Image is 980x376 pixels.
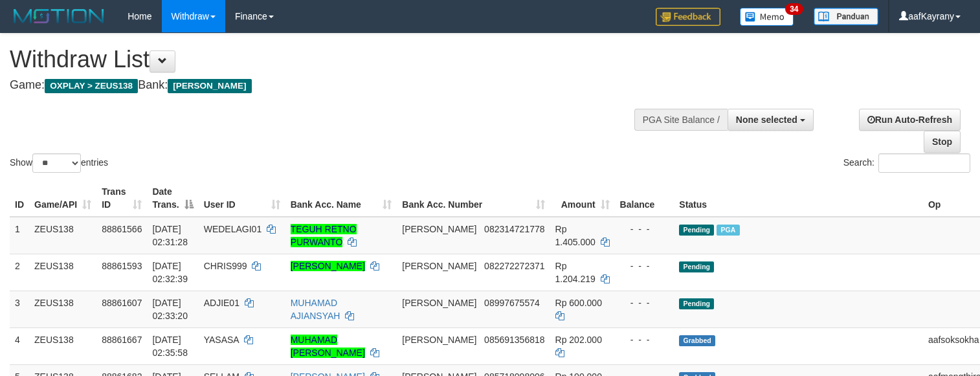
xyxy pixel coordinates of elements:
th: Bank Acc. Number: activate to sort column ascending [397,180,550,217]
div: - - - [620,260,669,272]
span: 88861593 [102,261,142,271]
td: ZEUS138 [29,217,96,254]
span: Rp 202.000 [555,335,602,345]
label: Search: [843,153,970,173]
a: Stop [924,131,961,153]
th: User ID: activate to sort column ascending [199,180,285,217]
span: [PERSON_NAME] [402,335,476,345]
td: ZEUS138 [29,291,96,327]
span: 88861566 [102,224,142,234]
span: [DATE] 02:35:58 [152,335,188,358]
span: 34 [785,3,803,15]
td: 2 [10,254,29,291]
span: [DATE] 02:32:39 [152,261,188,284]
h4: Game: Bank: [10,79,640,92]
a: [PERSON_NAME] [291,261,365,271]
span: ADJIE01 [204,298,239,308]
span: None selected [736,115,797,125]
div: - - - [620,223,669,236]
span: Pending [679,225,714,236]
span: [PERSON_NAME] [168,79,251,93]
label: Show entries [10,153,108,173]
span: WEDELAGI01 [204,224,262,234]
span: Copy 085691356818 to clipboard [484,335,544,345]
span: [PERSON_NAME] [402,224,476,234]
span: OXPLAY > ZEUS138 [45,79,138,93]
a: MUHAMAD [PERSON_NAME] [291,335,365,358]
span: [DATE] 02:33:20 [152,298,188,321]
span: 88861607 [102,298,142,308]
button: None selected [728,109,814,131]
img: Feedback.jpg [656,8,720,26]
td: 4 [10,327,29,364]
th: Date Trans.: activate to sort column descending [147,180,198,217]
td: 1 [10,217,29,254]
a: MUHAMAD AJIANSYAH [291,298,340,321]
th: Balance [615,180,674,217]
th: Status [674,180,923,217]
span: Copy 082314721778 to clipboard [484,224,544,234]
a: TEGUH RETNO PURWANTO [291,224,357,247]
select: Showentries [32,153,81,173]
span: Marked by aafkaynarin [717,225,739,236]
span: Copy 082272272371 to clipboard [484,261,544,271]
td: ZEUS138 [29,327,96,364]
div: - - - [620,296,669,309]
td: ZEUS138 [29,254,96,291]
th: ID [10,180,29,217]
th: Game/API: activate to sort column ascending [29,180,96,217]
th: Amount: activate to sort column ascending [550,180,615,217]
span: Rp 600.000 [555,298,602,308]
span: 88861667 [102,335,142,345]
div: - - - [620,333,669,346]
span: Pending [679,261,714,272]
span: YASASA [204,335,239,345]
a: Run Auto-Refresh [859,109,961,131]
span: Rp 1.204.219 [555,261,596,284]
span: Copy 08997675574 to clipboard [484,298,540,308]
span: CHRIS999 [204,261,247,271]
td: 3 [10,291,29,327]
h1: Withdraw List [10,47,640,72]
span: Grabbed [679,335,715,346]
span: Pending [679,298,714,309]
img: Button%20Memo.svg [740,8,794,26]
input: Search: [878,153,970,173]
div: PGA Site Balance / [634,109,728,131]
span: [PERSON_NAME] [402,298,476,308]
img: panduan.png [814,8,878,25]
img: MOTION_logo.png [10,6,108,26]
span: [DATE] 02:31:28 [152,224,188,247]
span: [PERSON_NAME] [402,261,476,271]
span: Rp 1.405.000 [555,224,596,247]
th: Bank Acc. Name: activate to sort column ascending [285,180,397,217]
th: Trans ID: activate to sort column ascending [96,180,147,217]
